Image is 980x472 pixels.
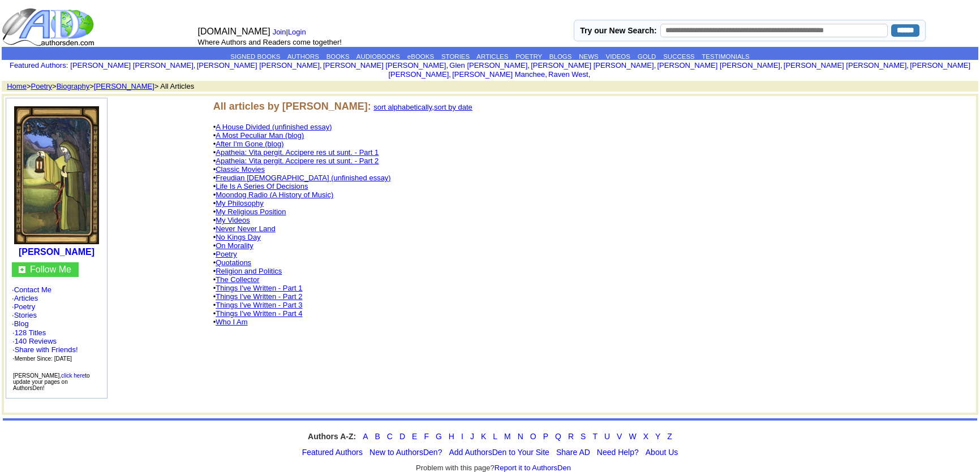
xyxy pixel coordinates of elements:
a: TESTIMONIALS [702,53,749,60]
a: Join [273,28,286,36]
font: • [213,267,282,275]
a: Featured Authors [10,61,66,70]
a: eBOOKS [407,53,434,60]
a: [PERSON_NAME] [PERSON_NAME] [657,61,780,70]
a: V [617,432,622,441]
a: Moondog Radio (A History of Music) [216,190,333,199]
a: Report it to AuthorsDen [495,464,571,472]
font: • [213,165,265,174]
a: [PERSON_NAME] [PERSON_NAME] [784,61,906,70]
a: Need Help? [597,448,639,457]
a: 140 Reviews [15,337,57,345]
a: Poetry [14,302,36,311]
font: Follow Me [30,265,71,274]
font: i [322,63,323,69]
a: About Us [646,448,678,457]
font: • [213,250,237,258]
a: SUCCESS [663,53,695,60]
font: • [213,258,251,267]
a: W [629,432,636,441]
a: O [530,432,536,441]
font: > > > > All Articles [3,82,194,90]
a: D [399,432,405,441]
a: A House Divided (unfinished essay) [216,123,332,131]
a: M [504,432,511,441]
font: • [213,301,303,309]
a: Things I've Written - Part 1 [216,284,302,292]
a: Apatheia: Vita pergit. Accipere res ut sunt. - Part 2 [216,157,379,165]
a: X [643,432,648,441]
font: • [213,131,304,140]
a: Share AD [556,448,590,457]
font: • [213,309,303,318]
font: i [783,63,784,69]
img: logo_ad.gif [2,7,97,47]
a: Things I've Written - Part 3 [216,301,302,309]
a: Classic Movies [216,165,265,174]
font: • [213,207,286,216]
a: G [436,432,442,441]
a: [PERSON_NAME] [PERSON_NAME] [323,61,446,70]
a: 128 Titles [15,328,46,337]
font: • [213,174,391,182]
a: The Collector [216,275,259,284]
a: T [592,432,598,441]
font: • [213,318,248,326]
font: i [195,63,196,69]
a: Poetry [31,82,53,90]
strong: Authors A-Z: [308,432,356,441]
font: • [213,292,303,301]
a: A Most Peculiar Man (blog) [216,131,304,140]
a: Poetry [216,250,237,258]
a: GOLD [638,53,656,60]
font: [DOMAIN_NAME] [198,27,270,36]
img: gc.jpg [19,266,25,273]
a: F [424,432,429,441]
a: Quotations [216,258,251,267]
font: • [213,190,334,199]
a: NEWS [579,53,599,60]
a: P [543,432,548,441]
a: [PERSON_NAME] [PERSON_NAME] [197,61,320,70]
font: · · [12,328,78,362]
a: Featured Authors [302,448,363,457]
a: C [387,432,393,441]
font: • [213,157,379,165]
a: SIGNED BOOKS [230,53,280,60]
font: · · [12,345,78,362]
a: Things I've Written - Part 4 [216,309,302,318]
font: • [213,216,250,224]
a: [PERSON_NAME] [19,247,94,257]
a: Stories [14,311,37,319]
font: • [213,140,284,148]
font: • [213,182,308,190]
a: click here [61,373,85,379]
a: Home [7,82,27,90]
font: Where Authors and Readers come together! [198,38,342,46]
font: • [213,284,303,292]
a: My Philosophy [216,199,264,207]
label: Try our New Search: [580,26,656,35]
a: Never Never Land [216,224,276,233]
font: • [213,275,260,284]
font: • [213,199,264,207]
a: ARTICLES [476,53,508,60]
font: i [448,63,449,69]
a: My Religious Position [216,207,286,216]
a: N [518,432,523,441]
a: No Kings Day [216,233,260,241]
font: | [273,28,310,36]
a: [PERSON_NAME] [PERSON_NAME] [531,61,654,70]
a: J [470,432,474,441]
a: AUTHORS [287,53,319,60]
font: i [590,72,591,78]
a: Articles [14,294,38,302]
a: sort by date [434,103,472,111]
a: Contact Me [14,285,51,294]
a: S [581,432,586,441]
a: Apatheia: Vita pergit. Accipere res ut sunt. - Part 1 [216,148,379,157]
a: Things I've Written - Part 2 [216,292,302,301]
a: Raven West [548,70,588,79]
a: Life Is A Series Of Decisions [216,182,308,190]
